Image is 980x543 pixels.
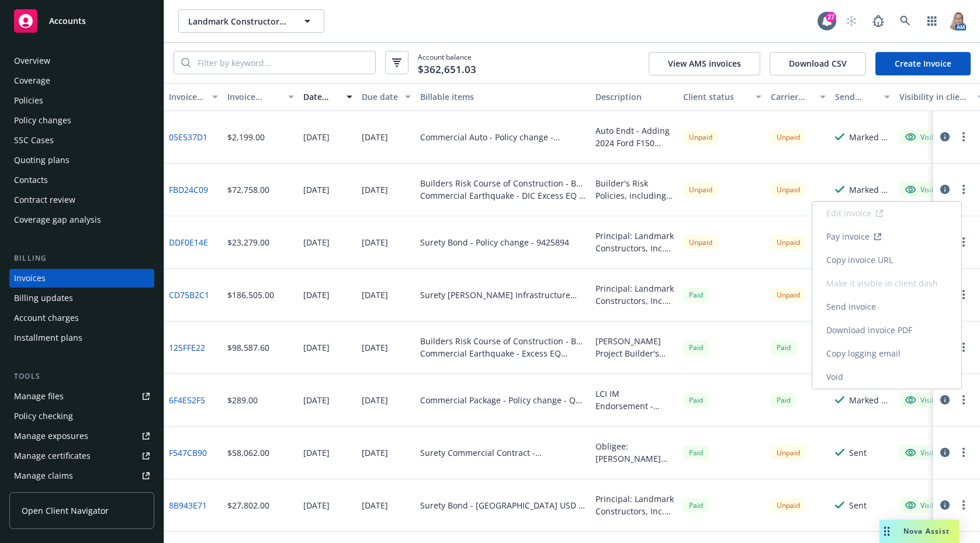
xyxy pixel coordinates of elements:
[420,236,569,248] div: Surety Bond - Policy change - 9425894
[595,493,674,517] div: Principal: Landmark Constructors, Inc. Obligee: [GEOGRAPHIC_DATA] USD Bond Amount: $3,567,511.00 ...
[905,500,941,510] div: Visible
[303,499,330,511] div: [DATE]
[14,111,71,130] div: Policy changes
[683,340,709,355] div: Paid
[227,341,269,354] div: $98,587.60
[362,184,388,196] div: [DATE]
[595,124,674,149] div: Auto Endt - Adding 2024 Ford F150 #78748
[14,151,70,170] div: Quoting plans
[9,269,154,288] a: Invoices
[299,83,357,111] button: Date issued
[9,427,154,445] a: Manage exposures
[14,210,101,229] div: Coverage gap analysis
[362,394,388,406] div: [DATE]
[9,371,154,382] div: Tools
[683,91,749,103] div: Client status
[9,407,154,426] a: Policy checking
[899,91,971,103] div: Visibility in client dash
[420,91,586,103] div: Billable items
[826,12,836,22] div: 27
[169,184,208,196] a: FBD24C09
[849,394,890,406] div: Marked as sent
[188,15,289,27] span: Landmark Constructors, Inc.
[591,83,678,111] button: Description
[849,447,867,459] div: Sent
[9,289,154,307] a: Billing updates
[303,394,330,406] div: [DATE]
[357,83,415,111] button: Due date
[420,394,586,406] div: Commercial Package - Policy change - QT-630-7W330051-TIL-25
[303,131,330,143] div: [DATE]
[812,319,961,342] a: Download invoice PDF
[920,9,944,33] a: Switch app
[595,335,674,359] div: [PERSON_NAME] Project Builder's Risk Including $5M Flood & Full EQ Limits
[418,62,476,77] span: $362,651.03
[362,289,388,301] div: [DATE]
[835,91,877,103] div: Send result
[905,132,941,142] div: Visible
[812,225,961,248] a: Pay invoice
[683,498,709,513] div: Paid
[49,16,86,26] span: Accounts
[683,235,718,250] div: Unpaid
[227,447,269,459] div: $58,062.00
[362,91,398,103] div: Due date
[9,466,154,485] a: Manage claims
[9,171,154,189] a: Contacts
[14,466,73,485] div: Manage claims
[227,91,281,103] div: Invoice amount
[840,9,863,33] a: Start snowing
[595,177,674,202] div: Builder's Risk Policies, including EQ & Flood. Wheatland MPR Building Project. Effective: [DATE] ...
[849,499,867,511] div: Sent
[683,130,718,144] div: Unpaid
[22,504,109,517] span: Open Client Navigator
[420,177,586,189] div: Builders Risk Course of Construction - BR & $5M EQ & Flood - [GEOGRAPHIC_DATA] UHS Multi-purpose ...
[771,340,797,355] span: Paid
[303,184,330,196] div: [DATE]
[303,236,330,248] div: [DATE]
[771,445,806,460] div: Unpaid
[9,131,154,150] a: SSC Cases
[683,182,718,197] div: Unpaid
[14,51,50,70] div: Overview
[947,12,966,30] img: photo
[9,151,154,170] a: Quoting plans
[420,131,586,143] div: Commercial Auto - Policy change - 57UEABE5366
[771,130,806,144] div: Unpaid
[595,440,674,465] div: Obligee: [PERSON_NAME] Joint Unified School District Contract/Bond Amount: $10,091,530.00 Desc: [...
[362,499,388,511] div: [DATE]
[771,91,813,103] div: Carrier status
[420,189,586,202] div: Commercial Earthquake - DIC Excess EQ & Flood $5,447,179 x $5M - FDX03000276-00
[595,388,674,412] div: LCI IM Endorsement - Travelers - Added Kubota Tractor #7706
[875,52,971,75] a: Create Invoice
[14,91,43,110] div: Policies
[649,52,760,75] button: View AMS invoices
[303,91,340,103] div: Date issued
[14,289,73,307] div: Billing updates
[14,269,46,288] div: Invoices
[169,341,205,354] a: 125FFE22
[420,447,586,459] div: Surety Commercial Contract - [PERSON_NAME] Joint USD ([PERSON_NAME] Building) - 9470353-1
[227,499,269,511] div: $27,802.00
[14,447,91,465] div: Manage certificates
[420,499,586,511] div: Surety Bond - [GEOGRAPHIC_DATA] USD - [PERSON_NAME] HS Cafeteria Modernization - 9475951
[770,52,866,75] button: Download CSV
[905,447,941,458] div: Visible
[812,365,961,389] a: Void
[812,295,961,319] a: Send invoice
[905,395,941,405] div: Visible
[867,9,890,33] a: Report a Bug
[903,526,950,536] span: Nova Assist
[227,236,269,248] div: $23,279.00
[771,393,797,407] div: Paid
[164,83,223,111] button: Invoice ID
[9,91,154,110] a: Policies
[227,184,269,196] div: $72,758.00
[227,394,258,406] div: $289.00
[169,131,207,143] a: 05E537D1
[362,447,388,459] div: [DATE]
[771,182,806,197] div: Unpaid
[169,447,207,459] a: F547CB90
